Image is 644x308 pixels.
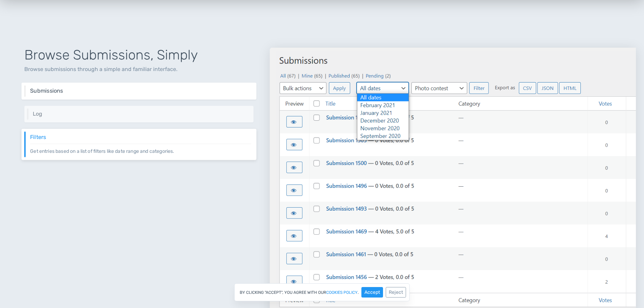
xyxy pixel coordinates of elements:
[361,287,383,298] button: Accept
[30,88,251,94] h6: Submissions
[30,94,251,94] p: Browse submissions through an intuitive interface.
[30,134,251,140] h6: Filters
[24,65,254,73] p: Browse submissions through a simple and familiar interface.
[30,144,251,155] p: Get entries based on a list of filters like date range and categories.
[386,287,406,298] button: Reject
[33,111,248,117] h6: Log
[234,283,410,301] div: By clicking "Accept", you agree with our .
[24,48,254,63] h1: Browse Submissions, Simply
[326,290,358,294] a: cookies policy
